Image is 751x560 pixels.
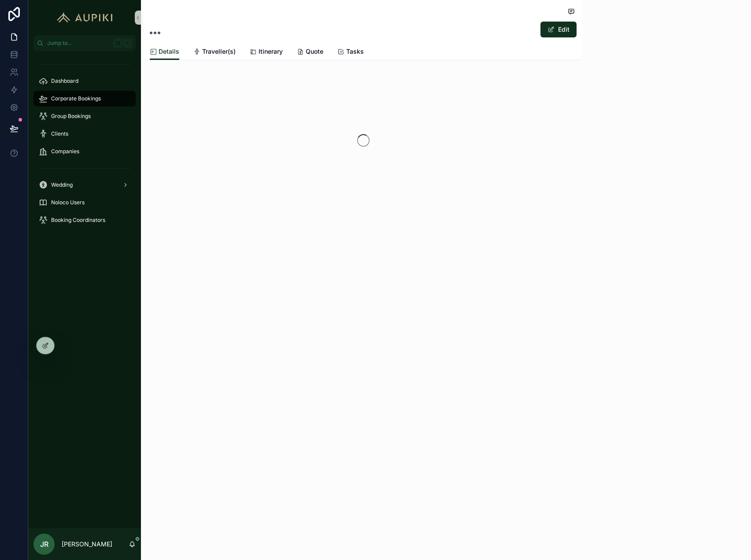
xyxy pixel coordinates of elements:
button: Edit [540,22,577,37]
a: Corporate Bookings [33,91,136,107]
span: K [124,40,131,47]
span: JR [40,539,48,549]
span: Clients [51,130,68,137]
a: Traveller(s) [193,44,236,61]
a: Clients [33,126,136,142]
p: [PERSON_NAME] [62,540,112,549]
span: Quote [306,47,323,56]
a: Wedding [33,177,136,193]
span: Details [159,47,179,56]
a: Companies [33,144,136,159]
a: Details [150,44,179,60]
span: Booking Coordinators [51,217,105,224]
span: Tasks [346,47,364,56]
a: Quote [297,44,323,61]
button: Jump to...K [33,35,136,51]
a: Noloco Users [33,195,136,210]
a: Itinerary [250,44,283,61]
span: Companies [51,148,79,155]
span: Traveller(s) [202,47,236,56]
span: Dashboard [51,77,78,85]
span: Itinerary [259,47,283,56]
span: Wedding [51,181,73,188]
span: Noloco Users [51,199,85,206]
a: Booking Coordinators [33,212,136,228]
span: Corporate Bookings [51,95,101,102]
span: Jump to... [47,40,110,47]
a: Tasks [337,44,364,61]
a: Dashboard [33,73,136,89]
span: Group Bookings [51,113,91,120]
div: scrollable content [28,51,141,239]
a: Group Bookings [33,108,136,124]
img: App logo [53,11,117,25]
